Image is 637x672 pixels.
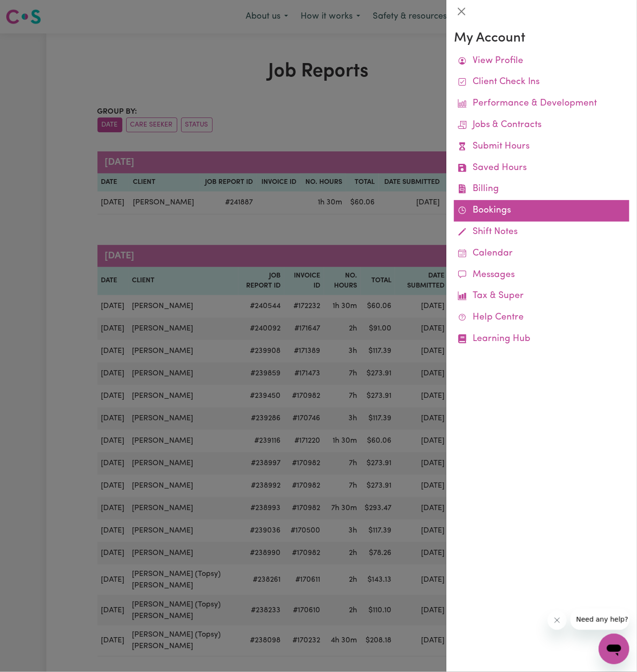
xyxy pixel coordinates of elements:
button: Close [454,4,469,19]
a: Help Centre [454,307,629,329]
h3: My Account [454,31,629,47]
a: View Profile [454,51,629,72]
a: Tax & Super [454,286,629,307]
a: Client Check Ins [454,72,629,93]
a: Messages [454,265,629,286]
a: Saved Hours [454,158,629,179]
iframe: Message from company [571,609,629,630]
a: Billing [454,179,629,200]
a: Shift Notes [454,222,629,243]
a: Bookings [454,200,629,222]
a: Calendar [454,243,629,265]
iframe: Close message [548,611,567,630]
a: Jobs & Contracts [454,115,629,136]
iframe: Button to launch messaging window [599,634,629,664]
a: Submit Hours [454,136,629,158]
a: Performance & Development [454,93,629,115]
a: Learning Hub [454,329,629,350]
